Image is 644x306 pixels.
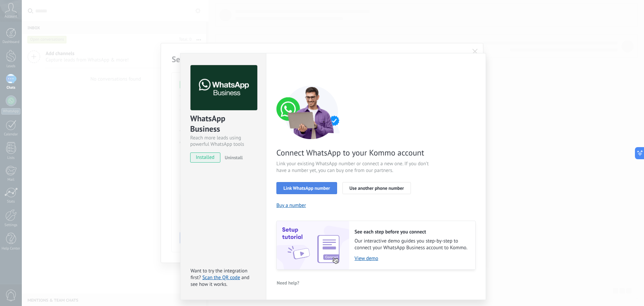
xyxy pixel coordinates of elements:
button: Use another phone number [342,182,411,194]
span: Need help? [277,280,299,285]
span: and see how it works. [191,274,250,288]
span: Link your existing WhatsApp number or connect a new one. If you don’t have a number yet, you can ... [276,161,436,174]
button: Need help? [276,278,300,288]
h2: See each step before you connect [355,229,469,235]
button: Link WhatsApp number [276,182,337,194]
img: connect number [276,85,347,139]
span: Our interactive demo guides you step-by-step to connect your WhatsApp Business account to Kommo. [355,238,469,251]
span: Use another phone number [350,186,404,190]
button: Uninstall [222,152,243,163]
div: Reach more leads using powerful WhatsApp tools [190,135,256,147]
span: installed [191,152,220,163]
span: Uninstall [225,155,243,161]
a: View demo [355,255,469,262]
a: Scan the QR code [202,274,240,281]
span: Link WhatsApp number [283,186,330,190]
img: logo_main.png [191,65,257,111]
span: Connect WhatsApp to your Kommo account [276,147,436,158]
div: WhatsApp Business [190,113,256,135]
span: Want to try the integration first? [191,268,248,281]
button: Buy a number [276,202,306,209]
